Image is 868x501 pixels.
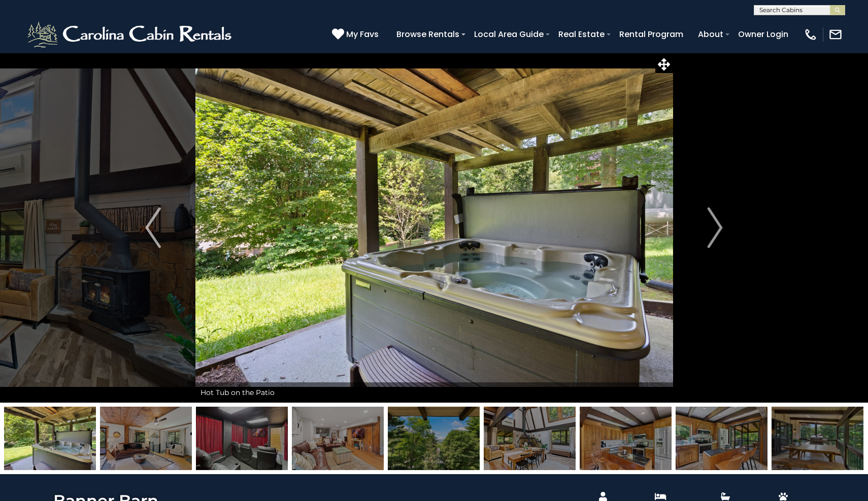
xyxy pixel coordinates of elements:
img: arrow [145,207,160,248]
img: mail-regular-white.png [828,27,843,42]
img: 164917069 [676,407,767,470]
img: 164917068 [484,407,576,470]
img: 164917087 [100,407,192,470]
a: Real Estate [553,25,610,43]
img: 164917070 [580,407,672,470]
img: 164917084 [196,407,288,470]
img: 164917104 [772,407,863,470]
a: Browse Rentals [391,25,464,43]
div: Hot Tub on the Patio [195,382,673,403]
img: 164917091 [292,407,384,470]
a: About [693,25,728,43]
img: phone-regular-white.png [804,27,818,42]
button: Previous [111,53,195,403]
a: Rental Program [614,25,688,43]
img: 164917105 [388,407,480,470]
span: My Favs [346,28,379,41]
img: arrow [707,207,722,248]
a: My Favs [332,28,381,41]
a: Local Area Guide [469,25,549,43]
img: White-1-2.png [25,19,236,50]
img: 164917108 [4,407,96,470]
a: Owner Login [733,25,793,43]
button: Next [673,53,757,403]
